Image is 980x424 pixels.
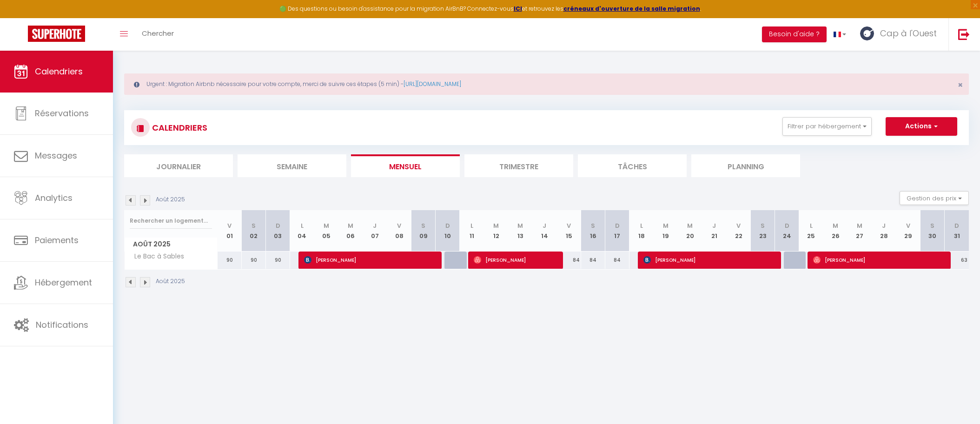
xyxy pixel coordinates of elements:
th: 21 [702,210,726,252]
abbr: D [276,221,280,230]
abbr: M [663,221,669,230]
abbr: L [470,221,473,230]
abbr: V [906,221,910,230]
abbr: M [857,221,862,230]
abbr: V [227,221,232,230]
abbr: J [373,221,377,230]
abbr: D [445,221,450,230]
th: 25 [799,210,823,252]
div: 84 [581,252,605,269]
abbr: M [493,221,499,230]
th: 08 [387,210,411,252]
span: Calendriers [35,66,83,77]
button: Gestion des prix [900,191,969,205]
th: 10 [436,210,460,252]
strong: ICI [514,5,522,13]
img: ... [860,26,874,40]
th: 09 [411,210,436,252]
button: Besoin d'aide ? [762,26,827,42]
h3: CALENDRIERS [150,117,207,138]
th: 11 [460,210,484,252]
li: Semaine [238,154,346,177]
span: Chercher [142,28,174,38]
abbr: M [517,221,523,230]
abbr: L [301,221,304,230]
a: Chercher [135,18,181,51]
th: 15 [556,210,581,252]
button: Filtrer par hébergement [782,117,872,136]
div: 63 [945,252,969,269]
abbr: V [736,221,741,230]
th: 23 [751,210,775,252]
th: 03 [266,210,290,252]
th: 14 [532,210,556,252]
th: 07 [363,210,387,252]
button: Close [958,81,963,89]
th: 13 [508,210,532,252]
abbr: L [810,221,813,230]
span: Notifications [36,319,88,331]
p: Août 2025 [156,277,185,286]
th: 28 [872,210,896,252]
span: Hébergement [35,277,92,288]
abbr: D [954,221,959,230]
abbr: M [833,221,838,230]
span: Analytics [35,192,73,204]
div: Urgent : Migration Airbnb nécessaire pour votre compte, merci de suivre ces étapes (5 min) - [124,73,969,95]
abbr: V [567,221,571,230]
span: Août 2025 [125,238,217,251]
img: logout [958,28,970,40]
img: Super Booking [28,26,85,42]
span: [PERSON_NAME] [304,251,433,269]
span: Messages [35,150,77,161]
span: Réservations [35,107,89,119]
th: 04 [290,210,314,252]
th: 29 [896,210,920,252]
th: 02 [242,210,266,252]
th: 06 [338,210,363,252]
th: 22 [726,210,750,252]
button: Actions [886,117,957,136]
span: Cap à l'Ouest [880,27,937,39]
abbr: S [252,221,256,230]
span: [PERSON_NAME] [643,251,772,269]
th: 30 [920,210,945,252]
div: 90 [242,252,266,269]
abbr: M [324,221,329,230]
th: 01 [218,210,242,252]
li: Planning [691,154,800,177]
abbr: J [543,221,546,230]
th: 12 [484,210,508,252]
a: ... Cap à l'Ouest [853,18,948,51]
span: × [958,79,963,91]
div: 84 [556,252,581,269]
li: Tâches [578,154,687,177]
span: [PERSON_NAME] [474,251,554,269]
th: 27 [848,210,872,252]
abbr: J [882,221,886,230]
th: 05 [314,210,338,252]
span: Paiements [35,234,79,246]
th: 17 [605,210,629,252]
abbr: S [421,221,425,230]
th: 24 [775,210,799,252]
li: Trimestre [464,154,573,177]
div: 90 [266,252,290,269]
input: Rechercher un logement... [130,212,212,229]
abbr: D [615,221,620,230]
span: [PERSON_NAME] [813,251,942,269]
li: Mensuel [351,154,460,177]
abbr: V [397,221,401,230]
abbr: S [761,221,765,230]
abbr: L [640,221,643,230]
abbr: D [785,221,789,230]
th: 31 [945,210,969,252]
a: créneaux d'ouverture de la salle migration [563,5,700,13]
abbr: M [348,221,353,230]
p: Août 2025 [156,195,185,204]
abbr: S [930,221,934,230]
a: [URL][DOMAIN_NAME] [404,80,461,88]
abbr: J [712,221,716,230]
th: 20 [678,210,702,252]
